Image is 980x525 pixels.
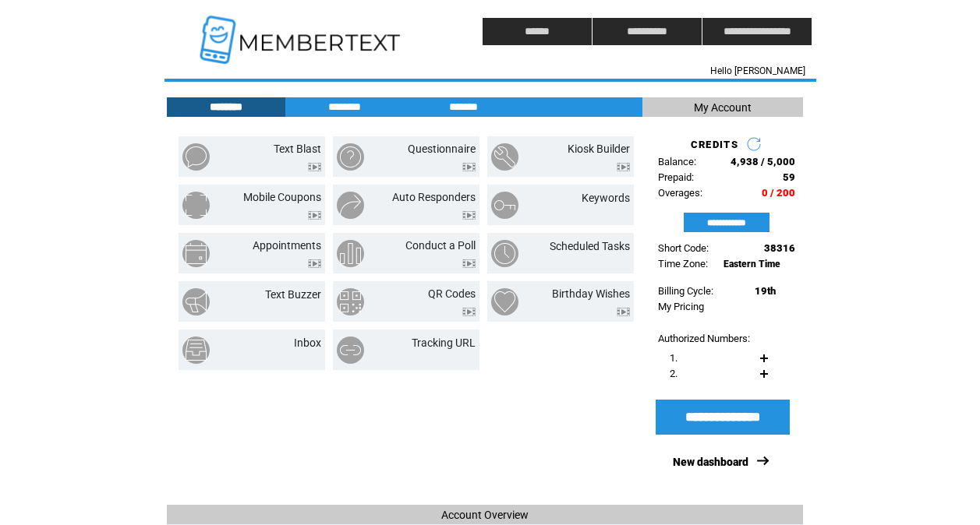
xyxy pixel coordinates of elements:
[491,143,518,171] img: kiosk-builder.png
[658,242,709,254] span: Short Code:
[408,143,476,155] a: Questionnaire
[673,456,748,468] a: New dashboard
[243,191,321,203] a: Mobile Coupons
[731,156,795,167] span: 4,938 / 5,000
[658,156,696,167] span: Balance:
[764,242,795,254] span: 38316
[441,509,529,521] span: Account Overview
[550,240,630,252] a: Scheduled Tasks
[462,259,476,268] img: video.png
[658,187,702,199] span: Overages:
[658,333,750,344] span: Authorized Numbers:
[428,287,476,300] a: QR Codes
[265,288,321,301] a: Text Buzzer
[337,288,364,315] img: qr-codes.png
[710,65,805,76] span: Hello [PERSON_NAME]
[658,258,708,270] span: Time Zone:
[182,336,210,364] img: inbox.png
[762,187,795,199] span: 0 / 200
[308,211,321,220] img: video.png
[491,192,518,219] img: keywords.png
[253,239,321,252] a: Appointments
[617,163,630,171] img: video.png
[182,240,210,267] img: appointments.png
[392,191,476,203] a: Auto Responders
[182,143,210,171] img: text-blast.png
[724,259,780,270] span: Eastern Time
[412,336,476,349] a: Tracking URL
[294,336,321,349] a: Inbox
[755,285,776,297] span: 19th
[308,259,321,268] img: video.png
[462,308,476,316] img: video.png
[552,287,630,300] a: Birthday Wishes
[337,336,364,364] img: tracking-url.png
[337,143,364,171] img: questionnaire.png
[670,352,678,364] span: 1.
[582,192,630,204] a: Keywords
[491,288,518,315] img: birthday-wishes.png
[274,143,321,155] a: Text Blast
[691,139,738,150] span: CREDITS
[337,240,364,267] img: conduct-a-poll.png
[337,192,364,219] img: auto-responders.png
[658,171,694,183] span: Prepaid:
[462,211,476,220] img: video.png
[617,308,630,316] img: video.png
[568,143,630,155] a: Kiosk Builder
[658,301,704,312] a: My Pricing
[783,171,795,183] span: 59
[694,101,752,114] span: My Account
[182,288,210,315] img: text-buzzer.png
[405,239,476,252] a: Conduct a Poll
[491,240,518,267] img: scheduled-tasks.png
[308,163,321,171] img: video.png
[462,163,476,171] img: video.png
[670,368,678,379] span: 2.
[182,192,210,219] img: mobile-coupons.png
[658,285,713,297] span: Billing Cycle:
